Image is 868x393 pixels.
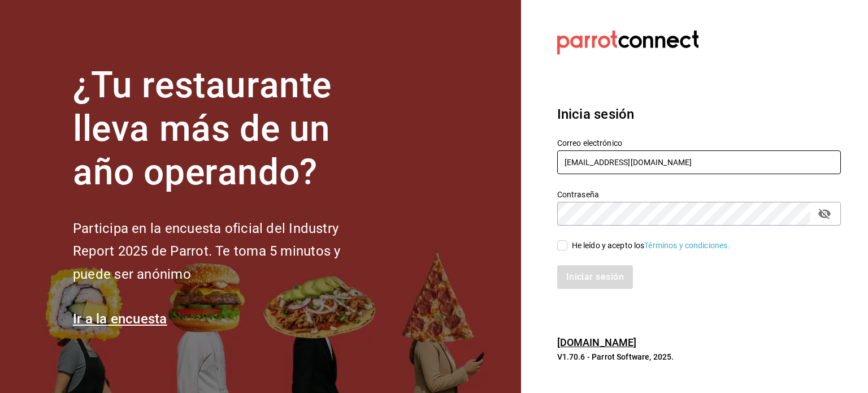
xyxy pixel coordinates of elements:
[557,150,841,174] input: Ingresa tu correo electrónico
[557,104,841,124] h3: Inicia sesión
[73,311,167,327] a: Ir a la encuesta
[815,204,834,223] button: passwordField
[644,241,730,250] a: Términos y condiciones.
[557,139,841,147] label: Correo electrónico
[557,191,841,198] label: Contraseña
[73,217,378,286] h2: Participa en la encuesta oficial del Industry Report 2025 de Parrot. Te toma 5 minutos y puede se...
[572,240,730,252] div: He leído y acepto los
[557,351,841,362] p: V1.70.6 - Parrot Software, 2025.
[557,336,637,348] a: [DOMAIN_NAME]
[73,64,378,194] h1: ¿Tu restaurante lleva más de un año operando?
